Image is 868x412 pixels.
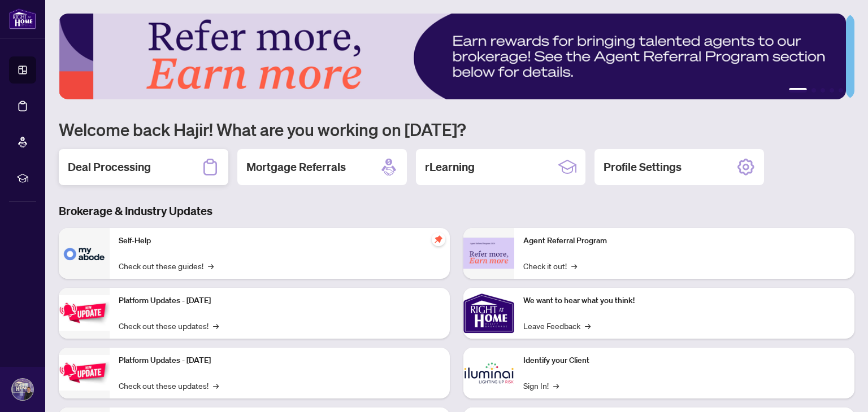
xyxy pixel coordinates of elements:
[59,228,110,279] img: Self-Help
[811,88,816,93] button: 2
[523,319,591,332] a: Leave Feedback→
[119,235,441,247] p: Self-Help
[553,379,559,392] span: →
[523,260,577,272] a: Check it out!→
[604,159,682,175] h2: Profile Settings
[59,295,110,331] img: Platform Updates - July 21, 2025
[12,379,33,400] img: Profile Icon
[523,379,559,392] a: Sign In!→
[213,379,219,392] span: →
[585,319,591,332] span: →
[789,88,807,93] button: 1
[821,88,825,93] button: 3
[523,235,845,247] p: Agent Referral Program
[463,238,514,269] img: Agent Referral Program
[119,379,219,392] a: Check out these updates!→
[246,159,346,175] h2: Mortgage Referrals
[839,88,843,93] button: 5
[523,354,845,367] p: Identify your Client
[9,8,36,29] img: logo
[432,233,445,246] span: pushpin
[523,295,845,307] p: We want to hear what you think!
[208,260,214,272] span: →
[119,319,219,332] a: Check out these updates!→
[68,159,151,175] h2: Deal Processing
[425,159,475,175] h2: rLearning
[830,88,834,93] button: 4
[59,119,854,140] h1: Welcome back Hajir! What are you working on [DATE]?
[823,372,857,406] button: Open asap
[119,295,441,307] p: Platform Updates - [DATE]
[213,319,219,332] span: →
[59,355,110,391] img: Platform Updates - July 8, 2025
[59,14,846,99] img: Slide 0
[571,260,577,272] span: →
[59,203,854,219] h3: Brokerage & Industry Updates
[463,348,514,398] img: Identify your Client
[119,260,214,272] a: Check out these guides!→
[119,354,441,367] p: Platform Updates - [DATE]
[463,288,514,339] img: We want to hear what you think!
